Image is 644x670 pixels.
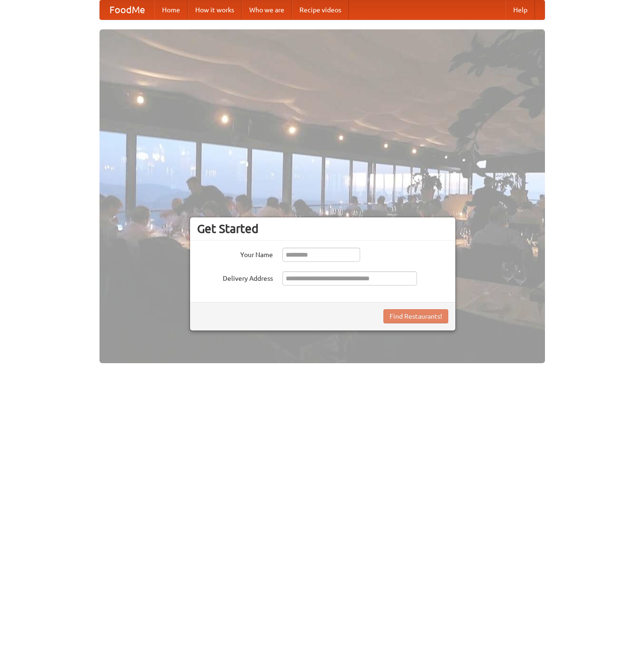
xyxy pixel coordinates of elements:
[383,309,448,323] button: Find Restaurants!
[154,0,188,19] a: Home
[506,0,535,19] a: Help
[197,222,448,236] h3: Get Started
[242,0,292,19] a: Who we are
[100,0,154,19] a: FoodMe
[197,271,273,283] label: Delivery Address
[292,0,349,19] a: Recipe videos
[197,248,273,259] label: Your Name
[188,0,242,19] a: How it works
